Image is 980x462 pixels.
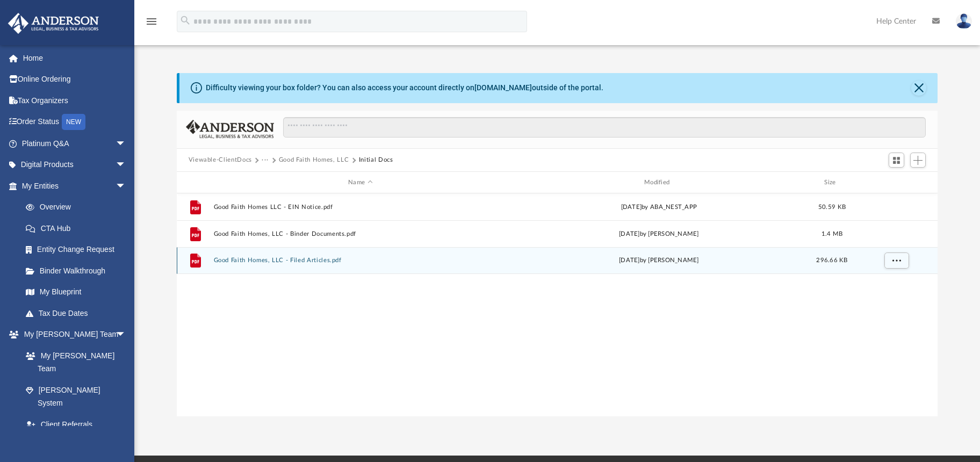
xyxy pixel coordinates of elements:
[8,90,142,111] a: Tax Organizers
[8,47,142,69] a: Home
[213,230,507,237] button: Good Faith Homes, LLC - Binder Documents.pdf
[145,15,158,28] i: menu
[279,155,349,165] button: Good Faith Homes, LLC
[619,258,640,264] span: [DATE]
[213,257,507,264] button: Good Faith Homes, LLC - Filed Articles.pdf
[116,133,137,155] span: arrow_drop_down
[181,178,208,187] div: id
[15,260,142,281] a: Binder Walkthrough
[511,178,805,187] div: Modified
[512,229,806,239] div: by [PERSON_NAME]
[8,154,142,176] a: Digital Productsarrow_drop_down
[619,231,640,237] span: [DATE]
[15,302,142,324] a: Tax Due Dates
[512,256,806,266] div: by [PERSON_NAME]
[15,345,132,379] a: My [PERSON_NAME] Team
[5,13,102,34] img: Anderson Advisors Platinum Portal
[116,175,137,197] span: arrow_drop_down
[189,155,252,165] button: Viewable-ClientDocs
[213,204,507,211] button: Good Faith Homes LLC - EIN Notice.pdf
[816,258,847,264] span: 296.66 KB
[15,239,142,261] a: Entity Change Request
[262,155,269,165] button: ···
[910,153,926,168] button: Add
[8,69,142,90] a: Online Ordering
[884,253,909,269] button: More options
[8,111,142,133] a: Order StatusNEW
[8,324,137,345] a: My [PERSON_NAME] Teamarrow_drop_down
[821,231,842,237] span: 1.4 MB
[116,154,137,176] span: arrow_drop_down
[283,117,926,138] input: Search files and folders
[858,178,933,187] div: id
[8,175,142,197] a: My Entitiesarrow_drop_down
[116,324,137,346] span: arrow_drop_down
[911,81,926,96] button: Close
[15,414,137,435] a: Client Referrals
[956,13,972,29] img: User Pic
[177,193,938,416] div: grid
[889,153,905,168] button: Switch to Grid View
[512,203,806,212] div: by ABA_NEST_APP
[474,83,532,92] a: [DOMAIN_NAME]
[8,133,142,154] a: Platinum Q&Aarrow_drop_down
[62,114,85,130] div: NEW
[145,20,158,28] a: menu
[818,204,846,210] span: 50.59 KB
[621,204,642,210] span: [DATE]
[15,218,142,239] a: CTA Hub
[213,178,507,187] div: Name
[810,178,853,187] div: Size
[15,197,142,218] a: Overview
[206,82,603,93] div: Difficulty viewing your box folder? You can also access your account directly on outside of the p...
[15,379,137,414] a: [PERSON_NAME] System
[359,155,393,165] button: Initial Docs
[179,15,191,26] i: search
[15,281,137,303] a: My Blueprint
